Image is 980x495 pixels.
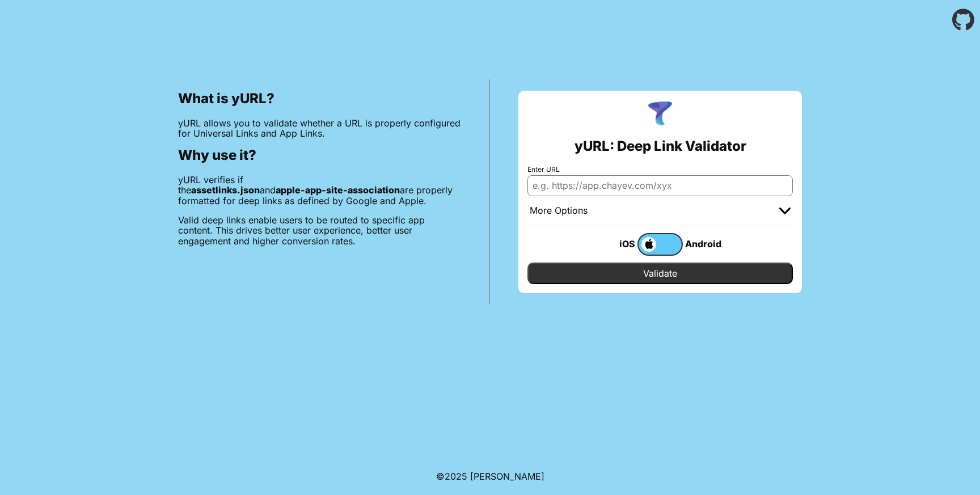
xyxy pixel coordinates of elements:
[645,100,675,129] img: yURL Logo
[683,236,728,251] div: Android
[470,471,544,482] a: Michael Ibragimchayev's Personal Site
[436,458,544,495] footer: ©
[191,184,260,196] b: assetlinks.json
[178,147,461,163] h2: Why use it?
[575,138,746,154] h2: yURL: Deep Link Validator
[178,118,461,139] p: yURL allows you to validate whether a URL is properly configured for Universal Links and App Links.
[276,184,400,196] b: apple-app-site-association
[527,166,793,174] label: Enter URL
[178,215,461,246] p: Valid deep links enable users to be routed to specific app content. This drives better user exper...
[178,91,461,107] h2: What is yURL?
[527,175,793,196] input: e.g. https://app.chayev.com/xyx
[530,205,588,217] div: More Options
[178,175,461,206] p: yURL verifies if the and are properly formatted for deep links as defined by Google and Apple.
[779,208,791,214] img: chevron
[445,471,467,482] span: 2025
[592,236,637,251] div: iOS
[527,263,793,284] input: Validate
